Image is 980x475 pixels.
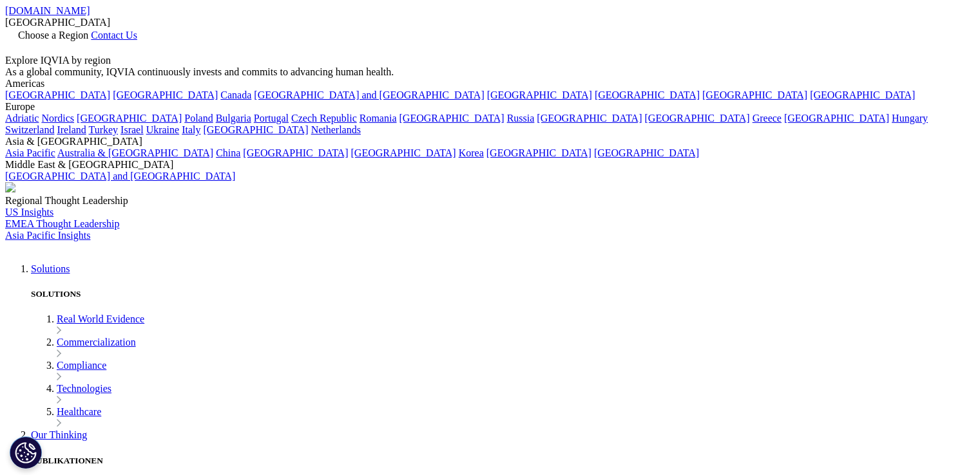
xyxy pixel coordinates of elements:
a: Our Thinking [31,429,87,440]
div: Explore IQVIA by region [5,55,975,66]
a: Bulgaria [216,113,251,124]
a: US Insights [5,207,53,218]
a: [DOMAIN_NAME] [5,5,90,16]
div: Europe [5,101,975,113]
a: [GEOGRAPHIC_DATA] [351,147,456,158]
a: Italy [182,124,200,135]
img: 2093_analyzing-data-using-big-screen-display-and-laptop.png [5,182,15,192]
a: Australia & [GEOGRAPHIC_DATA] [57,147,213,158]
a: [GEOGRAPHIC_DATA] [487,89,592,100]
a: Canada [220,89,251,100]
a: [GEOGRAPHIC_DATA] [486,147,591,158]
div: Americas [5,78,975,89]
a: Greece [753,113,782,124]
a: [GEOGRAPHIC_DATA] [243,147,348,158]
a: EMEA Thought Leadership [5,218,119,229]
a: Russia [507,113,535,124]
a: [GEOGRAPHIC_DATA] [645,113,750,124]
a: Ukraine [146,124,180,135]
div: [GEOGRAPHIC_DATA] [5,17,975,28]
h5: SOLUTIONS [31,289,975,299]
a: Commercialization [57,337,136,348]
a: Hungary [892,113,928,124]
a: Czech Republic [291,113,357,124]
a: [GEOGRAPHIC_DATA] [113,89,218,100]
a: Korea [459,147,484,158]
a: Compliance [57,360,106,371]
a: [GEOGRAPHIC_DATA] [203,124,308,135]
div: As a global community, IQVIA continuously invests and commits to advancing human health. [5,66,975,78]
a: Netherlands [311,124,361,135]
a: Ireland [57,124,86,135]
a: [GEOGRAPHIC_DATA] [784,113,889,124]
a: Turkey [88,124,118,135]
a: [GEOGRAPHIC_DATA] [594,147,699,158]
span: Choose a Region [18,30,88,41]
a: Poland [184,113,213,124]
div: Middle East & [GEOGRAPHIC_DATA] [5,159,975,171]
a: [GEOGRAPHIC_DATA] [595,89,700,100]
a: Real World Evidence [57,313,144,324]
a: Switzerland [5,124,54,135]
a: [GEOGRAPHIC_DATA] and [GEOGRAPHIC_DATA] [5,171,235,182]
a: [GEOGRAPHIC_DATA] [537,113,642,124]
a: Healthcare [57,406,101,417]
a: Israel [120,124,144,135]
a: Portugal [254,113,289,124]
a: [GEOGRAPHIC_DATA] [77,113,182,124]
a: [GEOGRAPHIC_DATA] [399,113,504,124]
a: [GEOGRAPHIC_DATA] [5,89,110,100]
a: China [216,147,240,158]
a: [GEOGRAPHIC_DATA] [810,89,915,100]
div: Regional Thought Leadership [5,195,975,207]
a: Romania [360,113,397,124]
div: Asia & [GEOGRAPHIC_DATA] [5,136,975,147]
a: Asia Pacific Insights [5,230,90,241]
a: Solutions [31,263,70,274]
a: Nordics [41,113,74,124]
a: [GEOGRAPHIC_DATA] [702,89,807,100]
a: Adriatic [5,113,39,124]
a: Asia Pacific [5,147,55,158]
a: Technologies [57,383,111,394]
a: [GEOGRAPHIC_DATA] and [GEOGRAPHIC_DATA] [254,89,484,100]
h5: PUBLIKATIONEN [31,456,975,466]
button: Cookie-Einstellungen [10,436,42,469]
a: Contact Us [91,30,137,41]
